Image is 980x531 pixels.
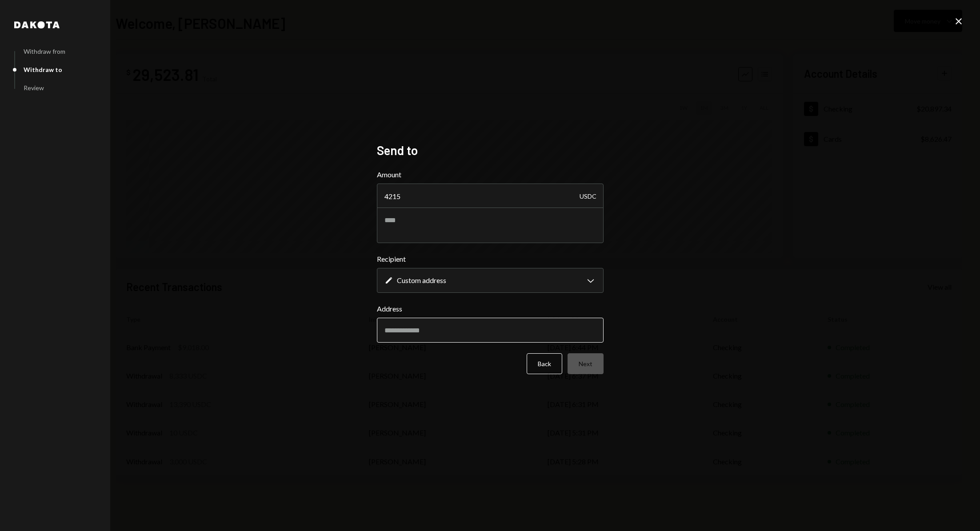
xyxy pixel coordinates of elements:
label: Address [377,303,604,314]
h2: Send to [377,142,604,159]
div: Review [24,84,44,92]
div: Withdraw from [24,48,65,55]
button: Recipient [377,268,604,293]
div: Withdraw to [24,66,62,73]
input: Enter amount [377,184,604,208]
div: USDC [580,184,596,208]
label: Amount [377,169,604,180]
button: Back [527,353,562,374]
label: Recipient [377,254,604,264]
